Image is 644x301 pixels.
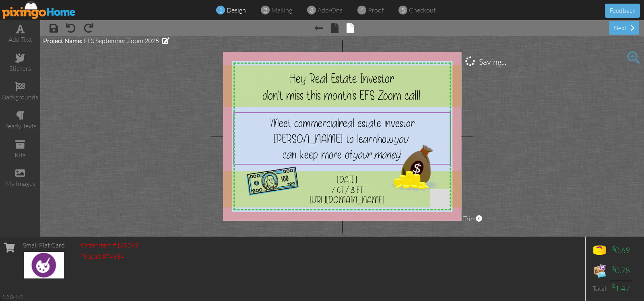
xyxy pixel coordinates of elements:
td: Total: [590,281,610,296]
span: 5 [401,6,405,15]
span: 2 [264,6,267,15]
span: your money [353,147,400,162]
span: real estate investor [339,115,415,131]
span: checkout [409,6,436,14]
span: Trim [463,214,482,223]
span: [URL][DOMAIN_NAME] [310,193,384,206]
span: add-ons [318,6,343,14]
span: 1 [219,6,223,15]
img: 20250910-202035-75ea46ee389d-1000.png [246,165,299,197]
span: [PERSON_NAME] to learn [273,131,377,146]
span: don't miss this month's EFS Zoom call! [262,87,421,104]
button: Feedback [605,4,640,18]
span: 7 CT / 8 ET [331,184,363,196]
div: Project #74934 [81,252,138,261]
span: how [377,131,411,146]
span: design [227,6,246,14]
div: Small Flat Card [23,241,65,250]
span: 3 [310,6,314,15]
span: EFS September Zoom 2025 [84,37,159,45]
span: you [394,131,408,146]
span: can keep more of ! [283,147,402,162]
sup: $ [612,265,615,272]
td: 1.47 [610,281,632,296]
span: Project Name: [43,37,83,44]
span: [DATE] [337,173,357,186]
td: 0.69 [610,241,632,261]
span: Meet commercial [270,115,339,131]
sup: $ [612,282,615,289]
img: 20250910-202038-6150c5c22fec-1000.png [390,144,439,192]
div: Order item #135593 [81,241,138,250]
img: create-your-own-landscape.jpg [24,252,64,278]
td: 0.78 [610,261,632,281]
img: points-icon.png [592,243,608,259]
img: expense-icon.png [592,263,608,279]
div: 2.2.0-462 [2,293,23,301]
img: pixingo logo [2,1,76,19]
span: Hey Real Estate Investor [289,70,394,87]
span: 4 [360,6,364,15]
span: proof [368,6,384,14]
sup: $ [612,245,615,252]
span: mailing [271,6,292,14]
div: next [609,21,639,35]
